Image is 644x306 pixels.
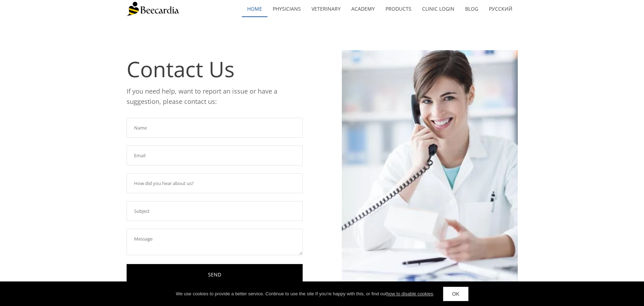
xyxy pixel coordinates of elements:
img: Beecardia [127,2,179,16]
input: Email [127,146,303,165]
div: We use cookies to provide a better service. Continue to use the site If you're happy with this, o... [176,290,434,297]
input: How did you hear about us? [127,173,303,193]
span: If you need help, want to report an issue or have a suggestion, please contact us: [127,87,277,106]
a: Products [380,1,417,17]
a: how to disable cookies [387,291,433,296]
input: Subject [127,201,303,221]
a: Blog [460,1,484,17]
a: home [242,1,267,17]
a: Veterinary [306,1,346,17]
span: Contact Us [127,54,235,84]
a: Clinic Login [417,1,460,17]
input: Name [127,118,303,138]
a: SEND [127,264,303,286]
a: OK [443,287,468,301]
a: Physicians [267,1,306,17]
a: Academy [346,1,380,17]
a: Русский [484,1,518,17]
